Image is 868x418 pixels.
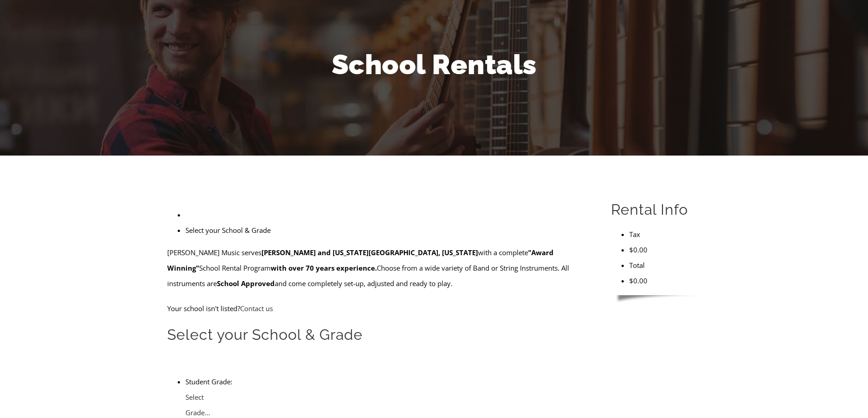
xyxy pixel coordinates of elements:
a: Contact us [240,304,273,313]
li: Tax [629,227,701,242]
li: $0.00 [629,273,701,288]
li: Total [629,257,701,273]
span: Select Grade... [185,393,210,417]
img: sidebar-footer.png [611,295,701,303]
h2: Select your School & Grade [167,325,590,344]
strong: with over 70 years experience. [271,263,377,272]
h1: School Rentals [168,45,701,84]
p: Your school isn't listed? [167,301,590,316]
label: Student Grade: [185,377,232,386]
li: Select your School & Grade [185,222,590,238]
li: $0.00 [629,242,701,257]
h2: Rental Info [611,200,701,219]
strong: School Approved [217,279,275,288]
p: [PERSON_NAME] Music serves with a complete School Rental Program Choose from a wide variety of Ba... [167,245,590,291]
strong: [PERSON_NAME] and [US_STATE][GEOGRAPHIC_DATA], [US_STATE] [262,248,478,257]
